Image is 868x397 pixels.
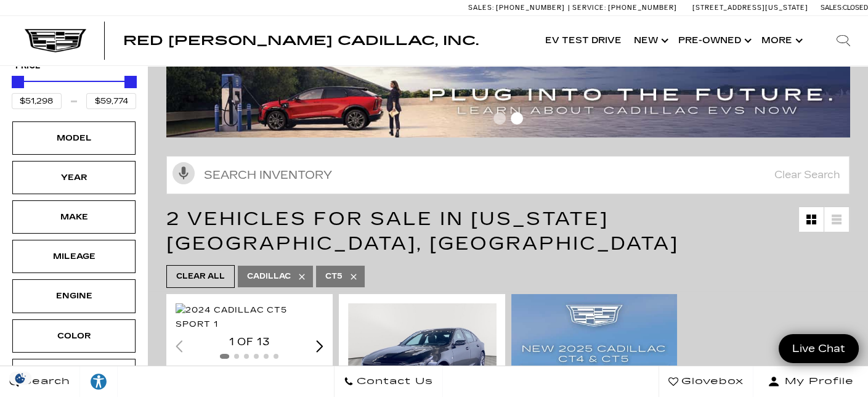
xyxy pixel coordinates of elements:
[12,240,136,273] div: MileageMileage
[678,373,744,390] span: Glovebox
[539,16,628,65] a: EV Test Drive
[753,366,868,397] button: Open user profile menu
[176,269,225,284] span: Clear All
[568,4,680,11] a: Service: [PHONE_NUMBER]
[19,373,70,390] span: Search
[166,208,679,255] span: 2 Vehicles for Sale in [US_STATE][GEOGRAPHIC_DATA], [GEOGRAPHIC_DATA]
[843,4,868,12] span: Closed
[43,131,105,145] div: Model
[176,303,325,330] div: 1 / 2
[25,29,86,52] img: Cadillac Dark Logo with Cadillac White Text
[659,366,753,397] a: Glovebox
[12,200,136,234] div: MakeMake
[496,4,565,12] span: [PHONE_NUMBER]
[15,60,132,72] h5: Price
[468,4,568,11] a: Sales: [PHONE_NUMBER]
[608,4,677,12] span: [PHONE_NUMBER]
[123,33,479,48] span: Red [PERSON_NAME] Cadillac, Inc.
[334,366,443,397] a: Contact Us
[325,269,343,284] span: CT5
[12,76,24,88] div: Minimum Price
[493,112,506,125] span: Go to slide 1
[755,16,806,65] button: More
[12,161,136,194] div: YearYear
[12,93,62,109] input: Minimum
[43,329,105,343] div: Color
[572,4,606,12] span: Service:
[43,210,105,224] div: Make
[176,335,323,349] div: 1 of 13
[12,121,136,155] div: ModelModel
[354,373,433,390] span: Contact Us
[247,269,291,284] span: Cadillac
[124,76,137,88] div: Maximum Price
[819,16,868,65] div: Search
[316,340,323,352] div: Next slide
[6,372,34,385] section: Click to Open Cookie Consent Modal
[166,63,859,137] img: ev-blog-post-banners4
[80,372,117,391] div: Explore your accessibility options
[172,162,195,184] svg: Click to toggle on voice search
[672,16,755,65] a: Pre-Owned
[786,342,851,356] span: Live Chat
[80,366,118,397] a: Explore your accessibility options
[12,319,136,353] div: ColorColor
[176,303,325,330] img: 2024 Cadillac CT5 Sport 1
[628,16,672,65] a: New
[799,207,824,232] a: Grid View
[779,334,859,363] a: Live Chat
[780,373,854,390] span: My Profile
[468,4,494,12] span: Sales:
[12,279,136,313] div: EngineEngine
[12,72,136,109] div: Price
[43,171,105,184] div: Year
[692,4,808,12] a: [STREET_ADDRESS][US_STATE]
[43,289,105,303] div: Engine
[12,359,136,392] div: BodystyleBodystyle
[166,156,850,194] input: Search Inventory
[6,372,34,385] img: Opt-Out Icon
[43,250,105,263] div: Mileage
[821,4,843,12] span: Sales:
[86,93,136,109] input: Maximum
[511,112,523,125] span: Go to slide 2
[123,35,479,47] a: Red [PERSON_NAME] Cadillac, Inc.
